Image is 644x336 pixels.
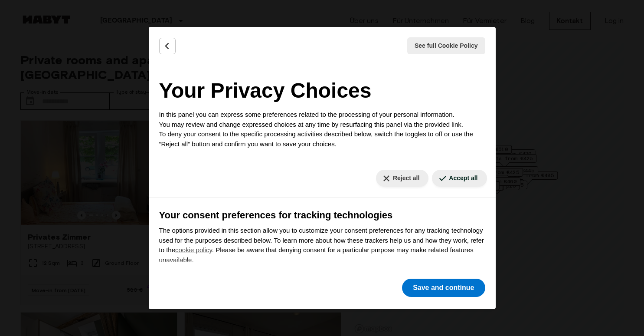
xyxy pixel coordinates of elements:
[415,41,478,50] span: See full Cookie Policy
[402,279,485,297] button: Save and continue
[159,75,485,106] h2: Your Privacy Choices
[159,208,485,222] h3: Your consent preferences for tracking technologies
[159,38,176,54] button: Back
[376,170,428,187] button: Reject all
[407,37,485,54] button: See full Cookie Policy
[175,246,212,254] a: cookie policy
[159,226,485,265] p: The options provided in this section allow you to customize your consent preferences for any trac...
[432,170,487,187] button: Accept all
[159,110,485,149] p: In this panel you can express some preferences related to the processing of your personal informa...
